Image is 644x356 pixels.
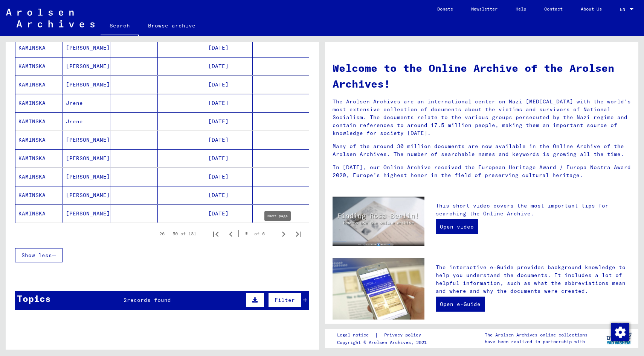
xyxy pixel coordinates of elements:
[205,186,253,204] mat-cell: [DATE]
[63,149,110,167] mat-cell: [PERSON_NAME]
[205,131,253,149] mat-cell: [DATE]
[485,338,588,345] p: have been realized in partnership with
[139,17,204,35] a: Browse archive
[205,94,253,112] mat-cell: [DATE]
[337,331,375,339] a: Legal notice
[159,230,196,237] div: 26 – 50 of 131
[124,297,127,303] span: 2
[15,205,63,223] mat-cell: KAMINSKA
[378,331,430,339] a: Privacy policy
[333,258,424,320] img: eguide.jpg
[63,112,110,130] mat-cell: Jrene
[436,219,478,234] a: Open video
[6,9,95,27] img: Arolsen_neg.svg
[15,39,63,57] mat-cell: KAMINSKA
[17,292,51,305] div: Topics
[620,6,625,12] mat-select-trigger: EN
[337,331,430,339] div: |
[208,226,223,241] button: First page
[205,205,253,223] mat-cell: [DATE]
[333,60,631,92] h1: Welcome to the Online Archive of the Arolsen Archives!
[21,252,52,259] span: Show less
[223,226,238,241] button: Previous page
[15,248,63,262] button: Show less
[276,226,291,241] button: Next page
[333,142,631,158] p: Many of the around 30 million documents are now available in the Online Archive of the Arolsen Ar...
[15,131,63,149] mat-cell: KAMINSKA
[15,149,63,167] mat-cell: KAMINSKA
[333,164,631,179] p: In [DATE], our Online Archive received the European Heritage Award / Europa Nostra Award 2020, Eu...
[436,264,631,295] p: The interactive e-Guide provides background knowledge to help you understand the documents. It in...
[611,323,629,341] img: Zustimmung ändern
[15,76,63,94] mat-cell: KAMINSKA
[205,39,253,57] mat-cell: [DATE]
[15,112,63,130] mat-cell: KAMINSKA
[436,202,631,218] p: This short video covers the most important tips for searching the Online Archive.
[15,94,63,112] mat-cell: KAMINSKA
[205,112,253,130] mat-cell: [DATE]
[205,149,253,167] mat-cell: [DATE]
[15,186,63,204] mat-cell: KAMINSKA
[275,297,295,303] span: Filter
[238,230,276,237] div: of 6
[205,57,253,75] mat-cell: [DATE]
[15,168,63,186] mat-cell: KAMINSKA
[63,205,110,223] mat-cell: [PERSON_NAME]
[63,76,110,94] mat-cell: [PERSON_NAME]
[205,76,253,94] mat-cell: [DATE]
[15,57,63,75] mat-cell: KAMINSKA
[205,168,253,186] mat-cell: [DATE]
[333,197,424,247] img: video.jpg
[337,339,430,346] p: Copyright © Arolsen Archives, 2021
[63,39,110,57] mat-cell: [PERSON_NAME]
[605,329,633,348] img: yv_logo.png
[63,94,110,112] mat-cell: Jrene
[101,17,139,36] a: Search
[63,57,110,75] mat-cell: [PERSON_NAME]
[63,131,110,149] mat-cell: [PERSON_NAME]
[63,168,110,186] mat-cell: [PERSON_NAME]
[291,226,306,241] button: Last page
[63,186,110,204] mat-cell: [PERSON_NAME]
[127,297,171,303] span: records found
[485,332,588,338] p: The Arolsen Archives online collections
[333,98,631,137] p: The Arolsen Archives are an international center on Nazi [MEDICAL_DATA] with the world’s most ext...
[268,293,301,307] button: Filter
[436,297,485,312] a: Open e-Guide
